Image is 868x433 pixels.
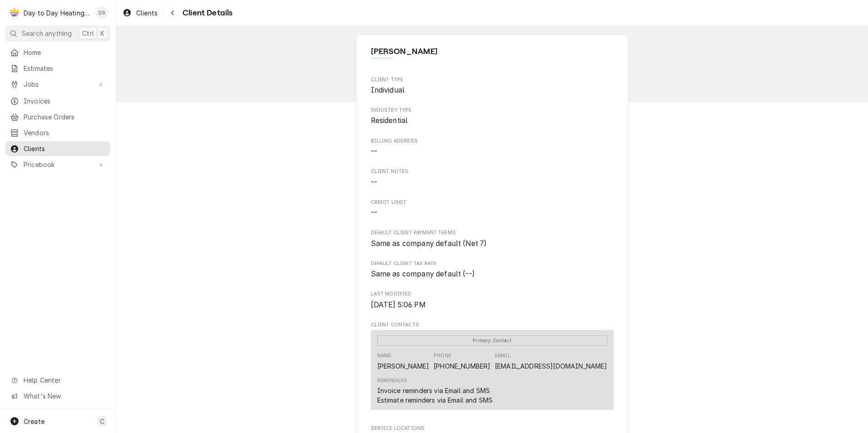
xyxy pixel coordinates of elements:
[8,6,21,19] div: Day to Day Heating and Cooling's Avatar
[377,395,493,405] div: Estimate reminders via Email and SMS
[371,45,614,65] div: Client Information
[371,76,614,84] span: Client Type
[495,352,607,370] div: Email
[371,238,614,249] span: Default Client Payment Terms
[371,330,614,409] div: Contact
[371,321,614,329] span: Client Contacts
[24,64,106,73] span: Estimates
[371,239,487,248] span: Same as company default (Net 7)
[5,141,110,156] a: Clients
[24,391,105,401] span: What's New
[371,115,614,126] span: Industry Type
[377,335,607,346] span: Primary Contact
[371,177,614,188] span: Client Notes
[24,112,106,122] span: Purchase Orders
[180,7,232,19] span: Client Details
[24,79,92,89] span: Jobs
[24,375,105,385] span: Help Center
[5,373,110,388] a: Go to Help Center
[371,147,377,156] span: --
[371,138,614,157] div: Billing Address
[5,77,110,92] a: Go to Jobs
[371,207,614,218] span: Credit Limit
[371,290,614,298] span: Last Modified
[136,8,158,18] span: Clients
[371,45,614,58] span: Name
[377,386,490,395] div: Invoice reminders via Email and SMS
[5,109,110,124] a: Purchase Orders
[377,377,493,405] div: Reminders
[371,199,614,206] span: Credit Limit
[371,270,475,278] span: Same as company default (--)
[377,352,429,370] div: Name
[371,168,614,187] div: Client Notes
[495,352,511,359] div: Email
[24,96,106,106] span: Invoices
[82,29,94,38] span: Ctrl
[24,48,106,57] span: Home
[371,260,614,280] div: Default Client Tax Rate
[24,128,106,138] span: Vendors
[434,362,490,370] a: [PHONE_NUMBER]
[371,425,614,432] span: Service Locations
[119,5,161,20] a: Clients
[371,300,614,310] span: Last Modified
[371,229,614,236] span: Default Client Payment Terms
[371,168,614,175] span: Client Notes
[371,107,614,114] span: Industry Type
[371,330,614,413] div: Client Contacts List
[8,6,21,19] div: D
[371,300,426,309] span: [DATE] 5:06 PM
[5,25,110,41] button: Search anythingCtrlK
[5,93,110,108] a: Invoices
[371,178,377,187] span: --
[5,61,110,76] a: Estimates
[5,45,110,60] a: Home
[371,321,614,413] div: Client Contacts
[371,260,614,267] span: Default Client Tax Rate
[24,418,44,425] span: Create
[24,144,106,153] span: Clients
[371,76,614,96] div: Client Type
[434,352,451,359] div: Phone
[165,5,180,20] button: Navigate back
[371,269,614,280] span: Default Client Tax Rate
[371,199,614,218] div: Credit Limit
[371,85,614,96] span: Client Type
[377,377,407,384] div: Reminders
[371,290,614,310] div: Last Modified
[24,8,90,18] div: Day to Day Heating and Cooling
[377,335,607,346] div: Primary
[5,157,110,172] a: Go to Pricebook
[371,86,405,94] span: Individual
[5,389,110,403] a: Go to What's New
[95,6,108,19] div: DS
[371,138,614,145] span: Billing Address
[100,417,104,426] span: C
[495,362,607,370] a: [EMAIL_ADDRESS][DOMAIN_NAME]
[377,352,392,359] div: Name
[371,116,408,125] span: Residential
[100,29,104,38] span: K
[24,160,92,169] span: Pricebook
[5,125,110,140] a: Vendors
[371,208,377,217] span: --
[371,146,614,157] span: Billing Address
[95,6,108,19] div: David Silvestre's Avatar
[434,352,490,370] div: Phone
[377,361,429,371] div: [PERSON_NAME]
[371,229,614,249] div: Default Client Payment Terms
[22,29,72,38] span: Search anything
[371,107,614,126] div: Industry Type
